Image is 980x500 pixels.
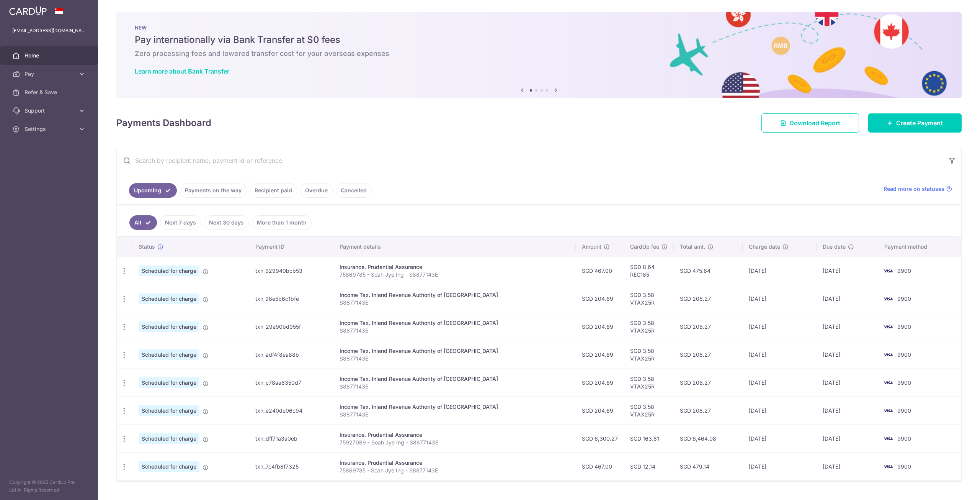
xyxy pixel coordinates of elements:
[817,425,879,452] td: [DATE]
[897,323,911,330] span: 9900
[139,321,199,332] span: Scheduled for charge
[333,237,576,257] th: Payment details
[817,397,879,425] td: [DATE]
[135,49,943,58] h6: Zero processing fees and lowered transfer cost for your overseas expenses
[576,341,624,369] td: SGD 204.69
[576,397,624,425] td: SGD 204.69
[340,299,570,307] p: S8877143E
[897,267,911,274] span: 9900
[249,397,333,425] td: txn_e240de06c94
[129,215,157,230] a: All
[674,285,743,313] td: SGD 208.27
[139,461,199,472] span: Scheduled for charge
[789,118,840,128] span: Download Report
[116,12,962,98] img: Bank transfer banner
[249,313,333,341] td: txn_29e90bd955f
[582,243,601,251] span: Amount
[817,452,879,480] td: [DATE]
[897,295,911,302] span: 9900
[743,257,817,285] td: [DATE]
[204,215,249,230] a: Next 30 days
[880,406,896,415] img: Bank Card
[340,271,570,279] p: 75869785 - Soah Jye Ing - S8877143E
[817,341,879,369] td: [DATE]
[880,434,896,443] img: Bank Card
[878,237,961,257] th: Payment method
[135,25,943,31] p: NEW
[24,89,75,96] span: Refer & Save
[576,425,624,452] td: SGD 6,300.27
[340,375,570,383] div: Income Tax. Inland Revenue Authority of [GEOGRAPHIC_DATA]
[674,341,743,369] td: SGD 208.27
[674,397,743,425] td: SGD 208.27
[250,183,297,198] a: Recipient paid
[340,467,570,474] p: 75869785 - Soah Jye Ing - S8877143E
[880,266,896,275] img: Bank Card
[340,431,570,439] div: Insurance. Prudential Assurance
[300,183,333,198] a: Overdue
[897,379,911,386] span: 9900
[624,257,674,285] td: SGD 8.64 REC185
[576,369,624,397] td: SGD 204.69
[743,341,817,369] td: [DATE]
[817,369,879,397] td: [DATE]
[817,257,879,285] td: [DATE]
[896,118,943,128] span: Create Payment
[880,350,896,359] img: Bank Card
[139,377,199,388] span: Scheduled for charge
[880,294,896,303] img: Bank Card
[743,313,817,341] td: [DATE]
[674,452,743,480] td: SGD 479.14
[340,319,570,327] div: Income Tax. Inland Revenue Authority of [GEOGRAPHIC_DATA]
[135,34,943,46] h5: Pay internationally via Bank Transfer at $0 fees
[116,116,211,130] h4: Payments Dashboard
[761,113,859,133] a: Download Report
[252,215,312,230] a: More than 1 month
[249,237,333,257] th: Payment ID
[743,369,817,397] td: [DATE]
[576,285,624,313] td: SGD 204.69
[630,243,659,251] span: CardUp fee
[139,243,155,251] span: Status
[624,313,674,341] td: SGD 3.58 VTAX25R
[249,341,333,369] td: txn_adf4f8ea88b
[817,313,879,341] td: [DATE]
[139,349,199,360] span: Scheduled for charge
[897,463,911,470] span: 9900
[24,107,75,115] span: Support
[884,185,944,193] span: Read more on statuses
[24,70,75,78] span: Pay
[340,327,570,334] p: S8877143E
[9,6,47,15] img: CardUp
[24,125,75,133] span: Settings
[880,322,896,331] img: Bank Card
[336,183,372,198] a: Cancelled
[817,285,879,313] td: [DATE]
[674,313,743,341] td: SGD 208.27
[897,407,911,414] span: 9900
[340,439,570,446] p: 75927089 - Soah Jye Ing - S8877143E
[340,355,570,362] p: S8877143E
[340,459,570,467] div: Insurance. Prudential Assurance
[576,452,624,480] td: SGD 467.00
[743,452,817,480] td: [DATE]
[576,313,624,341] td: SGD 204.69
[880,462,896,471] img: Bank Card
[823,243,846,251] span: Due date
[139,405,199,416] span: Scheduled for charge
[674,257,743,285] td: SGD 475.64
[897,435,911,442] span: 9900
[340,403,570,411] div: Income Tax. Inland Revenue Authority of [GEOGRAPHIC_DATA]
[624,452,674,480] td: SGD 12.14
[180,183,247,198] a: Payments on the way
[674,369,743,397] td: SGD 208.27
[249,257,333,285] td: txn_929940bcb53
[340,383,570,390] p: S8877143E
[249,369,333,397] td: txn_c78aa8350d7
[24,52,75,59] span: Home
[340,291,570,299] div: Income Tax. Inland Revenue Authority of [GEOGRAPHIC_DATA]
[129,183,177,198] a: Upcoming
[139,433,199,444] span: Scheduled for charge
[160,215,201,230] a: Next 7 days
[135,67,229,75] a: Learn more about Bank Transfer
